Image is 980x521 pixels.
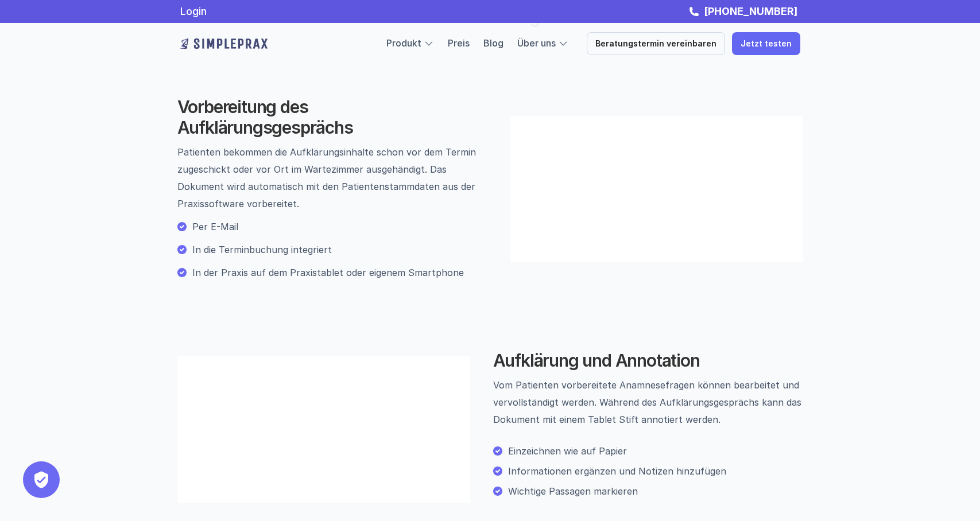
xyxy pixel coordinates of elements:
[508,462,746,480] p: Informationen ergänzen und Notizen hinzufügen
[192,241,487,258] p: In die Terminbuchung integriert
[177,143,487,212] p: Patienten bekommen die Aufklärungsinhalte schon vor dem Termin zugeschickt oder vor Ort im Wartez...
[177,96,487,138] h3: Vorbereitung des Aufklärungsgesprächs
[517,37,556,49] a: Über uns
[732,32,800,55] a: Jetzt testen
[180,5,207,17] a: Login
[448,37,470,49] a: Preis
[508,442,746,460] p: Einzeichnen wie auf Papier
[704,5,797,17] strong: [PHONE_NUMBER]
[508,483,746,500] p: Wichtige Passagen markieren
[386,37,421,49] a: Produkt
[493,376,803,428] p: Vom Patienten vorbereitete Anamnesefragen können bearbeitet und vervollständigt werden. Während d...
[192,264,487,281] p: In der Praxis auf dem Praxistablet oder eigenem Smartphone
[493,350,803,371] h3: Aufklärung und Annotation
[587,32,725,55] a: Beratungstermin vereinbaren
[701,5,800,17] a: [PHONE_NUMBER]
[741,39,792,49] p: Jetzt testen
[483,37,503,49] a: Blog
[192,218,487,235] p: Per E-Mail
[595,39,716,49] p: Beratungstermin vereinbaren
